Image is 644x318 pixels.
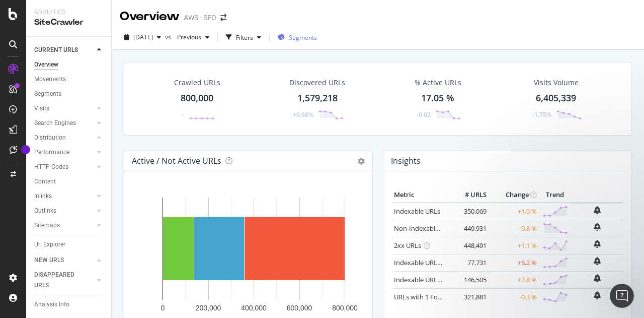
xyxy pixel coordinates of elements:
[182,110,184,119] div: -
[449,271,489,288] td: 146,505
[394,241,421,250] a: 2xx URLs
[534,78,579,88] div: Visits Volume
[34,270,85,291] div: DISAPPEARED URLS
[394,275,504,284] a: Indexable URLs with Bad Description
[594,291,601,299] div: bell-plus
[34,17,103,28] div: SiteCrawler
[594,206,601,214] div: bell-plus
[34,45,78,55] div: CURRENT URLS
[539,187,571,203] th: Trend
[34,103,94,114] a: Visits
[34,255,64,266] div: NEW URLS
[358,158,365,165] i: Options
[34,59,58,70] div: Overview
[417,110,431,119] div: -0.02
[289,33,317,42] span: Segments
[449,187,489,203] th: # URLS
[34,133,94,143] a: Distribution
[489,271,539,288] td: +2.8 %
[287,304,312,312] text: 600,000
[120,29,165,45] button: [DATE]
[133,33,153,41] span: 2025 Jul. 30th
[297,92,338,105] div: 1,579,218
[236,33,253,42] div: Filters
[161,304,165,312] text: 0
[394,258,478,267] a: Indexable URLs with Bad H1
[220,14,226,21] div: arrow-right-arrow-left
[34,220,60,231] div: Sitemaps
[489,254,539,271] td: +6.2 %
[120,8,180,25] div: Overview
[34,299,69,310] div: Analysis Info
[34,89,61,99] div: Segments
[34,299,104,310] a: Analysis Info
[174,78,220,88] div: Crawled URLs
[274,29,321,45] button: Segments
[181,92,213,105] div: 800,000
[610,284,634,308] iframe: Intercom live chat
[391,187,449,203] th: Metric
[293,110,313,119] div: +0.98%
[222,29,265,45] button: Filters
[489,187,539,203] th: Change
[289,78,345,88] div: Discovered URLs
[173,29,213,45] button: Previous
[391,154,421,168] h4: Insights
[489,203,539,220] td: +1.0 %
[489,237,539,254] td: +1.1 %
[34,162,94,172] a: HTTP Codes
[34,270,94,291] a: DISAPPEARED URLS
[594,257,601,265] div: bell-plus
[594,274,601,282] div: bell-plus
[34,206,94,216] a: Outlinks
[332,304,358,312] text: 800,000
[34,133,66,143] div: Distribution
[34,103,49,114] div: Visits
[184,13,216,23] div: AWS - SEO
[34,118,76,129] div: Search Engines
[196,304,221,312] text: 200,000
[449,203,489,220] td: 350,069
[394,292,468,301] a: URLs with 1 Follow Inlink
[415,78,461,88] div: % Active URLs
[449,220,489,237] td: 449,931
[34,45,94,55] a: CURRENT URLS
[34,147,94,158] a: Performance
[394,224,455,233] a: Non-Indexable URLs
[241,304,267,312] text: 400,000
[34,147,69,158] div: Performance
[34,255,94,266] a: NEW URLS
[489,288,539,305] td: -0.3 %
[421,92,454,105] div: 17.05 %
[594,240,601,248] div: bell-plus
[34,239,104,250] a: Url Explorer
[489,220,539,237] td: -0.8 %
[34,239,65,250] div: Url Explorer
[34,176,104,187] a: Content
[449,254,489,271] td: 77,731
[34,191,94,202] a: Inlinks
[21,145,30,154] div: Tooltip anchor
[532,110,551,119] div: -1.75%
[449,237,489,254] td: 448,491
[594,223,601,231] div: bell-plus
[34,74,104,85] a: Movements
[34,118,94,129] a: Search Engines
[34,191,52,202] div: Inlinks
[34,59,104,70] a: Overview
[34,8,103,17] div: Analytics
[173,33,201,41] span: Previous
[34,74,66,85] div: Movements
[132,154,221,168] h4: Active / Not Active URLs
[34,162,68,172] div: HTTP Codes
[34,89,104,99] a: Segments
[34,176,56,187] div: Content
[536,92,576,105] div: 6,405,339
[165,33,173,41] span: vs
[394,207,440,216] a: Indexable URLs
[34,220,94,231] a: Sitemaps
[449,288,489,305] td: 321,881
[34,206,56,216] div: Outlinks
